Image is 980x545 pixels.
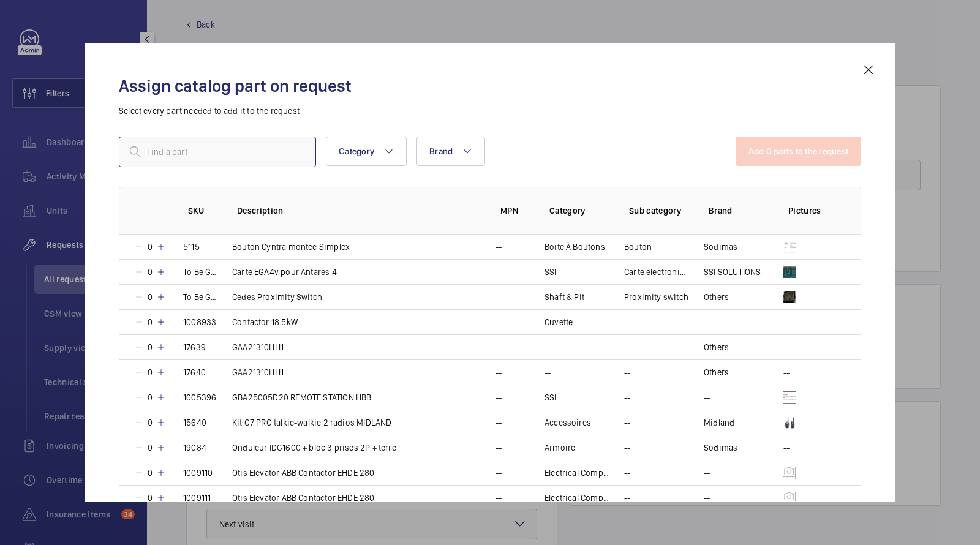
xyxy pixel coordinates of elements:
[545,416,591,429] p: Accessoires
[183,366,206,378] p: 17640
[624,492,630,504] p: --
[496,266,502,278] p: --
[783,391,796,404] img: tAslpmMaGVarH-ItsnIgCEYEQz4qM11pPSp5BVkrO3V6mnZg.png
[788,205,836,217] p: Pictures
[545,316,573,328] p: Cuvette
[704,467,710,479] p: --
[144,391,156,404] p: 0
[783,467,796,479] img: mgKNnLUo32YisrdXDPXwnmHuC0uVg7sd9j77u0g5nYnLw-oI.png
[704,391,710,404] p: --
[232,467,375,479] p: Otis Elevator ABB Contactor EHDE 280
[496,291,502,303] p: --
[496,366,502,378] p: --
[624,416,630,429] p: --
[500,205,530,217] p: MPN
[232,442,396,454] p: Onduleur IDG1600 + bloc 3 prises 2P + terre
[783,291,796,303] img: h6SP9JDxqz0TF0uNc_qScYnGn9iDrft9w6giWp_-A4GSVAru.png
[119,75,861,97] h2: Assign catalog part on request
[144,316,156,328] p: 0
[496,316,502,328] p: --
[144,266,156,278] p: 0
[232,492,375,504] p: Otis Elevator ABB Contactor EHDE 280
[545,291,584,303] p: Shaft & Pit
[232,391,371,404] p: GBA25005D20 REMOTE STATION HBB
[783,316,790,328] p: --
[144,467,156,479] p: 0
[144,366,156,378] p: 0
[704,492,710,504] p: --
[783,442,790,454] p: --
[545,442,575,454] p: Armoire
[232,341,284,353] p: GAA21310HH1
[144,291,156,303] p: 0
[704,291,729,303] p: Others
[704,341,729,353] p: Others
[624,291,688,303] p: Proximity switch
[183,442,206,454] p: 19084
[183,416,206,429] p: 15640
[183,341,206,353] p: 17639
[237,205,481,217] p: Description
[624,391,630,404] p: --
[144,341,156,353] p: 0
[232,291,322,303] p: Cedes Proximity Switch
[545,492,609,504] p: Electrical Components
[183,291,217,303] p: To Be Generated
[496,341,502,353] p: --
[549,205,609,217] p: Category
[545,241,605,253] p: Boite À Boutons
[545,467,609,479] p: Electrical Components
[545,366,551,378] p: --
[183,492,211,504] p: 1009111
[704,316,710,328] p: --
[232,241,350,253] p: Bouton Cyntra montee Simplex
[704,241,737,253] p: Sodimas
[704,442,737,454] p: Sodimas
[545,391,557,404] p: SSI
[496,391,502,404] p: --
[183,316,216,328] p: 1008933
[429,146,453,156] span: Brand
[704,366,729,378] p: Others
[496,416,502,429] p: --
[232,366,284,378] p: GAA21310HH1
[232,266,337,278] p: Carte EGA4v pour Antares 4
[326,137,407,166] button: Category
[183,467,213,479] p: 1009110
[119,137,316,167] input: Find a part
[496,442,502,454] p: --
[545,341,551,353] p: --
[624,467,630,479] p: --
[624,266,689,278] p: Carte électronique
[183,241,200,253] p: 5115
[119,105,861,117] p: Select every part needed to add it to the request
[496,492,502,504] p: --
[144,492,156,504] p: 0
[783,366,790,378] p: --
[188,205,217,217] p: SKU
[704,266,761,278] p: SSI SOLUTIONS
[704,416,734,429] p: Midland
[545,266,557,278] p: SSI
[629,205,689,217] p: Sub category
[496,467,502,479] p: --
[496,241,502,253] p: --
[624,241,652,253] p: Bouton
[624,341,630,353] p: --
[783,266,796,278] img: CJZ0Zc2bG8man2BcogYjG4QBt03muVoJM3XzIlbM4XRvMfr7.png
[183,266,217,278] p: To Be Generated
[144,241,156,253] p: 0
[783,341,790,353] p: --
[232,316,298,328] p: Contactor 18.5kW
[417,137,485,166] button: Brand
[624,316,630,328] p: --
[144,442,156,454] p: 0
[783,241,796,253] img: g3a49nfdYcSuQfseZNAG9Il-olRDJnLUGo71PhoUjj9uzZrS.png
[144,416,156,429] p: 0
[783,416,796,429] img: kk3TmbOYGquXUPLvN6SdosqAc-8_aV5Jaaivo0a5V83nLE68.png
[232,416,391,429] p: Kit G7 PRO talkie-walkie 2 radios MIDLAND
[709,205,769,217] p: Brand
[736,137,862,166] button: Add 0 parts to the request
[624,366,630,378] p: --
[339,146,374,156] span: Category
